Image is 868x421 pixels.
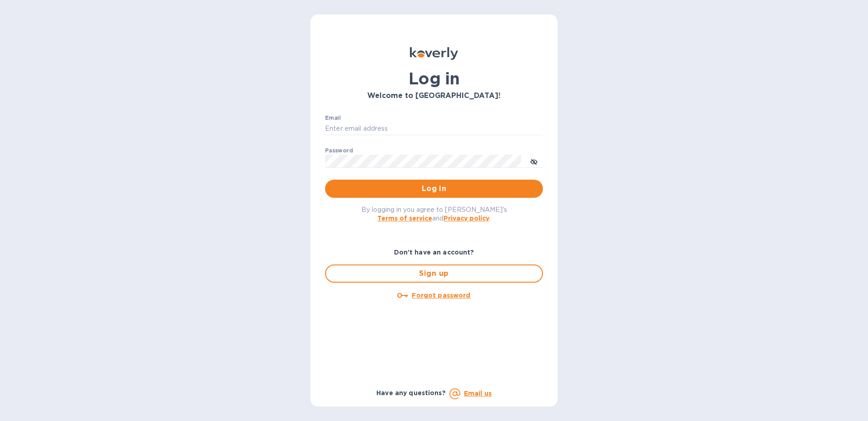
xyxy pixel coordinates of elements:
[325,122,543,136] input: Enter email address
[376,389,446,397] b: Have any questions?
[444,215,489,222] a: Privacy policy
[325,180,543,198] button: Log in
[325,115,341,121] label: Email
[464,390,492,397] a: Email us
[377,215,432,222] a: Terms of service
[525,152,543,170] button: toggle password visibility
[325,264,543,283] button: Sign up
[361,206,507,222] span: By logging in you agree to [PERSON_NAME]'s and .
[325,148,353,153] label: Password
[332,183,536,194] span: Log in
[412,292,470,299] u: Forgot password
[325,92,543,100] h3: Welcome to [GEOGRAPHIC_DATA]!
[333,268,535,279] span: Sign up
[394,249,474,256] b: Don't have an account?
[325,69,543,88] h1: Log in
[410,47,458,60] img: Koverly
